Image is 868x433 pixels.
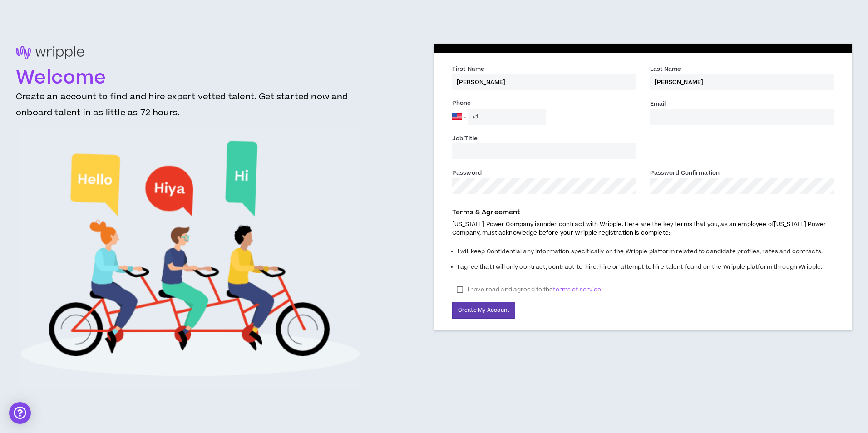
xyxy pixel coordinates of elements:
[452,169,482,179] label: Password
[553,285,601,294] span: terms of service
[452,220,834,237] p: [US_STATE] Power Company is under contract with Wripple. Here are the key terms that you, as an e...
[452,65,484,75] label: First Name
[458,245,834,261] li: I will keep Confidential any information specifically on the Wripple platform related to candidat...
[16,46,84,64] img: logo-brand.png
[9,402,31,424] div: Open Intercom Messenger
[16,89,365,128] h3: Create an account to find and hire expert vetted talent. Get started now and onboard talent in as...
[16,67,365,89] h1: Welcome
[452,283,606,296] label: I have read and agreed to the
[452,302,515,319] button: Create My Account
[452,99,636,109] label: Phone
[458,261,834,276] li: I agree that I will only contract, contract-to-hire, hire or attempt to hire talent found on the ...
[20,128,361,389] img: Welcome to Wripple
[650,169,720,179] label: Password Confirmation
[650,65,681,75] label: Last Name
[452,207,834,217] p: Terms & Agreement
[650,100,666,110] label: Email
[452,134,478,144] label: Job Title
